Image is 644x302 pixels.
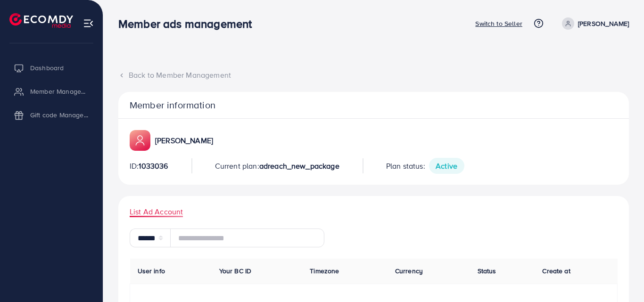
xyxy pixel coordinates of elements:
p: [PERSON_NAME] [155,135,213,146]
p: Switch to Seller [475,18,522,29]
img: ic-member-manager.00abd3e0.svg [130,130,150,151]
span: Your BC ID [219,266,252,276]
span: Currency [395,266,423,276]
p: [PERSON_NAME] [578,18,629,29]
span: adreach_new_package [259,161,339,171]
p: Current plan: [215,160,339,171]
span: Create at [542,266,570,276]
span: User info [138,266,165,276]
span: Timezone [310,266,339,276]
span: List Ad Account [130,206,183,217]
span: Active [429,158,464,174]
div: Back to Member Management [118,70,629,81]
a: [PERSON_NAME] [558,17,629,30]
p: Plan status: [386,160,464,171]
img: logo [9,13,73,28]
h3: Member ads management [118,17,259,31]
img: menu [83,18,94,29]
p: Member information [130,99,618,111]
span: 1033036 [139,161,168,171]
span: Status [478,266,496,276]
p: ID: [130,160,168,171]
